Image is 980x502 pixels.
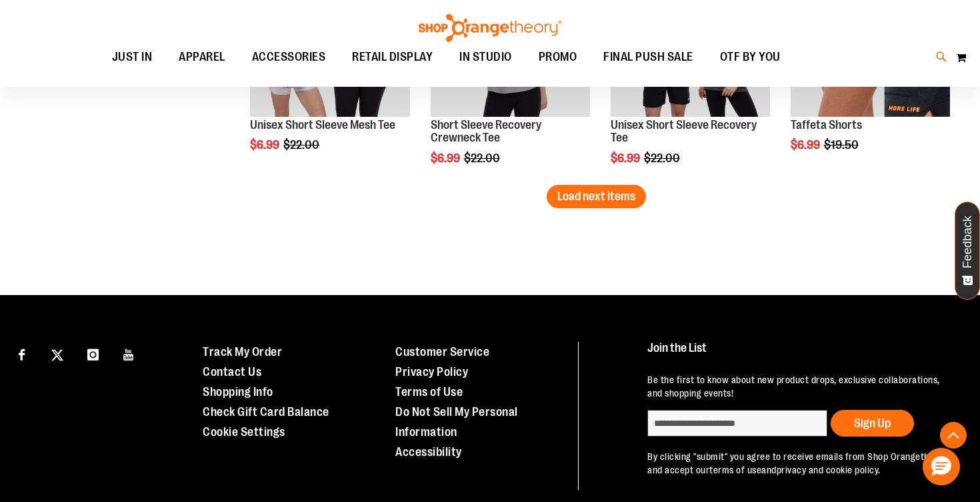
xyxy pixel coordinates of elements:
a: Accessibility [395,445,462,459]
span: Sign Up [854,417,891,430]
p: By clicking "submit" you agree to receive emails from Shop Orangetheory and accept our and [647,450,954,477]
img: Twitter [51,349,63,361]
span: $22.00 [283,138,321,152]
a: FINAL PUSH SALE [590,42,707,72]
span: $6.99 [791,138,822,152]
span: $6.99 [611,152,642,165]
a: Shopping Info [203,385,273,399]
a: Track My Order [203,345,282,358]
button: Hello, have a question? Let’s chat. [923,448,960,485]
a: OTF BY YOU [707,42,794,73]
a: privacy and cookie policy. [777,465,881,475]
span: Feedback [961,216,974,268]
a: Cookie Settings [203,425,285,439]
h4: Join the List [647,342,954,366]
a: Check Gift Card Balance [203,405,329,419]
a: Visit our Instagram page [81,342,105,365]
button: Back To Top [940,422,967,449]
span: FINAL PUSH SALE [603,42,693,72]
a: APPAREL [165,42,239,73]
span: OTF BY YOU [720,42,781,72]
button: Load next items [547,185,646,208]
a: Contact Us [203,365,261,379]
a: Terms of Use [395,385,463,399]
span: APPAREL [179,42,225,72]
input: enter email [647,410,827,437]
a: Customer Service [395,345,489,358]
a: JUST IN [99,42,166,73]
a: Visit our Youtube page [117,342,141,365]
a: Privacy Policy [395,365,468,379]
a: RETAIL DISPLAY [339,42,446,73]
span: RETAIL DISPLAY [352,42,433,72]
a: Unisex Short Sleeve Recovery Tee [611,118,757,145]
a: terms of use [709,465,761,475]
span: JUST IN [112,42,153,72]
a: Taffeta Shorts [791,118,862,132]
img: Shop Orangetheory [417,14,563,42]
a: PROMO [525,42,591,73]
span: IN STUDIO [459,42,512,72]
span: Load next items [557,190,635,203]
span: ACCESSORIES [252,42,326,72]
span: $6.99 [250,138,281,152]
a: Do Not Sell My Personal Information [395,405,518,439]
span: $6.99 [431,152,462,165]
a: ACCESSORIES [239,42,339,73]
button: Sign Up [831,410,914,437]
span: $22.00 [644,152,682,165]
span: $19.50 [824,138,861,152]
button: Feedback - Show survey [955,202,980,300]
a: Short Sleeve Recovery Crewneck Tee [431,118,541,145]
a: Visit our X page [46,342,69,365]
span: $22.00 [464,152,502,165]
p: Be the first to know about new product drops, exclusive collaborations, and shopping events! [647,373,954,400]
a: Visit our Facebook page [10,342,33,365]
a: IN STUDIO [446,42,525,73]
a: Unisex Short Sleeve Mesh Tee [250,118,395,132]
span: PROMO [539,42,577,72]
